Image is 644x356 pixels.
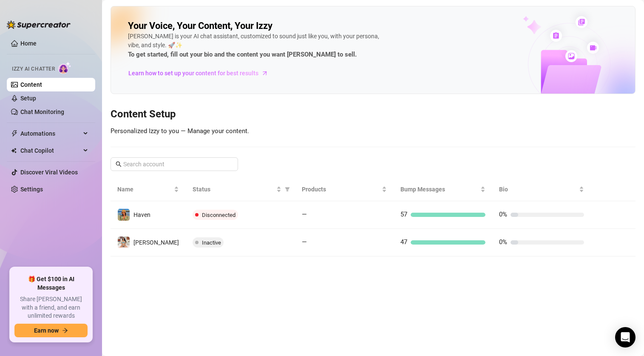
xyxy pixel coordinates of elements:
[118,209,130,221] img: Haven
[20,186,43,193] a: Settings
[295,178,394,201] th: Products
[400,185,479,194] span: Bump Messages
[285,187,290,192] span: filter
[128,66,275,80] a: Learn how to set up your content for best results
[499,185,577,194] span: Bio
[20,169,78,176] a: Discover Viral Videos
[499,238,507,246] span: 0%
[499,211,507,218] span: 0%
[400,238,407,246] span: 47
[20,127,81,140] span: Automations
[20,81,42,88] a: Content
[116,161,122,167] span: search
[133,211,150,218] span: Haven
[128,51,357,58] strong: To get started, fill out your bio and the content you want [PERSON_NAME] to sell.
[400,211,407,218] span: 57
[20,40,37,47] a: Home
[118,236,130,248] img: Ashlyn
[111,108,635,121] h3: Content Setup
[62,328,68,333] span: arrow-right
[133,239,179,246] span: [PERSON_NAME]
[186,178,295,201] th: Status
[111,178,186,201] th: Name
[202,239,221,246] span: Inactive
[14,275,88,292] span: 🎁 Get $100 in AI Messages
[123,159,226,169] input: Search account
[14,295,88,320] span: Share [PERSON_NAME] with a friend, and earn unlimited rewards
[615,327,635,347] div: Open Intercom Messenger
[128,68,258,78] span: Learn how to set up your content for best results
[128,32,383,60] div: [PERSON_NAME] is your AI chat assistant, customized to sound just like you, with your persona, vi...
[58,62,71,74] img: AI Chatter
[20,108,64,115] a: Chat Monitoring
[283,183,292,196] span: filter
[12,65,55,73] span: Izzy AI Chatter
[302,238,307,246] span: —
[492,178,591,201] th: Bio
[11,130,18,137] span: thunderbolt
[394,178,492,201] th: Bump Messages
[302,185,380,194] span: Products
[34,327,59,334] span: Earn now
[128,20,272,32] h2: Your Voice, Your Content, Your Izzy
[503,7,635,94] img: ai-chatter-content-library-cLFOSyPT.png
[117,185,172,194] span: Name
[193,185,275,194] span: Status
[20,95,36,102] a: Setup
[302,211,307,218] span: —
[202,212,235,218] span: Disconnected
[261,69,269,77] span: arrow-right
[7,20,71,29] img: logo-BBDzfeDw.svg
[14,324,88,337] button: Earn nowarrow-right
[11,148,17,154] img: Chat Copilot
[111,127,249,135] span: Personalized Izzy to you — Manage your content.
[20,144,81,157] span: Chat Copilot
